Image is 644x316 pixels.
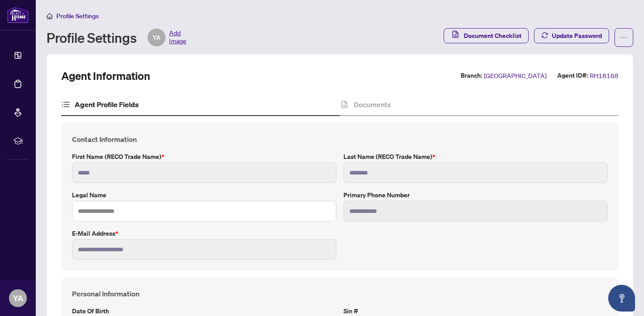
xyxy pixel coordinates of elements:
[354,99,391,110] h4: Documents
[461,71,482,81] label: Branch:
[56,12,99,20] span: Profile Settings
[444,28,529,43] button: Document Checklist
[534,28,609,43] button: Update Password
[557,71,588,81] label: Agent ID#:
[72,190,336,200] label: Legal Name
[484,71,547,81] span: [GEOGRAPHIC_DATA]
[7,7,29,23] img: logo
[169,29,186,46] span: Add Image
[552,29,602,43] span: Update Password
[61,69,150,83] h2: Agent Information
[153,33,161,42] span: YA
[464,29,521,43] span: Document Checklist
[590,71,619,81] span: RH18168
[72,288,608,299] h4: Personal Information
[47,29,186,46] div: Profile Settings
[343,306,608,316] label: Sin #
[621,34,627,41] span: ellipsis
[75,99,139,110] h4: Agent Profile Fields
[72,229,336,238] label: E-mail Address
[608,285,635,312] button: Open asap
[72,306,336,316] label: Date of Birth
[343,152,608,162] label: Last Name (RECO Trade Name)
[72,134,608,145] h4: Contact Information
[47,13,53,19] span: home
[13,292,23,304] span: YA
[343,190,608,200] label: Primary Phone Number
[72,152,336,162] label: First Name (RECO Trade Name)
